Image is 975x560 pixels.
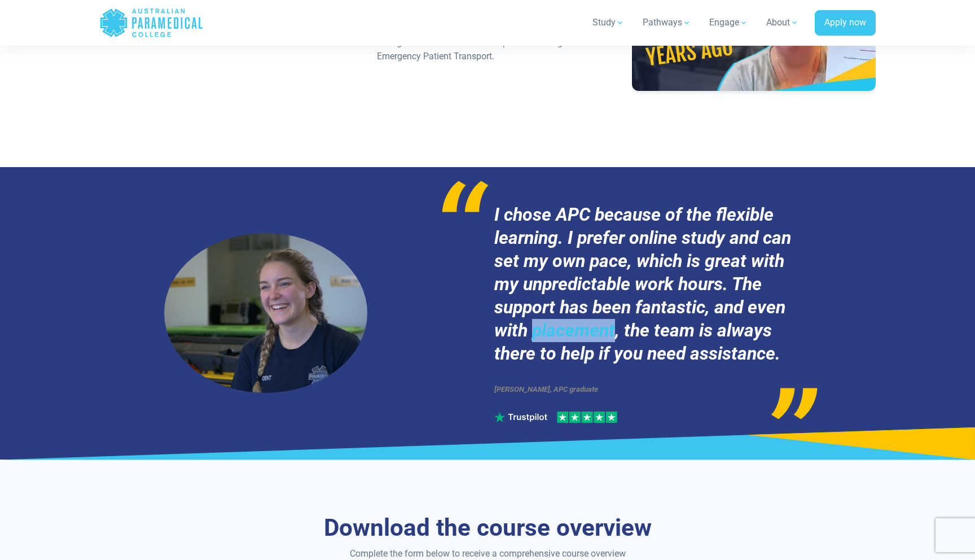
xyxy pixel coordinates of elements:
[164,233,367,393] img: Smiling-student.jpg
[815,10,876,36] a: Apply now
[494,412,617,423] img: trustpilot-review.svg
[702,7,755,38] a: Engage
[586,7,631,38] a: Study
[636,7,698,38] a: Pathways
[99,5,204,41] a: Australian Paramedical College
[157,514,818,542] h3: Download the course overview
[494,203,811,365] p: I chose APC because of the flexible learning. I prefer online study and can set my own pace, whic...
[494,385,598,393] span: [PERSON_NAME], APC graduate
[759,7,806,38] a: About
